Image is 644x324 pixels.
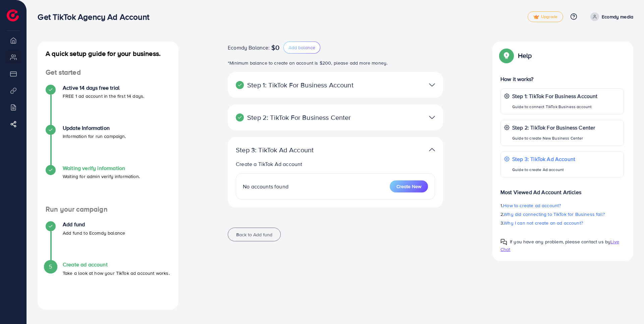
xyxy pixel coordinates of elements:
[38,205,178,214] h4: Run your campaign
[429,112,435,122] img: TikTok partner
[236,231,272,238] span: Back to Add fund
[63,92,144,100] p: FREE 1 ad account in the first 14 days.
[512,155,575,163] p: Step 3: TikTok Ad Account
[500,183,624,196] p: Most Viewed Ad Account Articles
[512,103,598,111] p: Guide to connect TikTok Business account
[38,50,178,58] h4: A quick setup guide for your business.
[500,75,624,83] p: How it works?
[588,12,633,21] a: Ecomdy media
[63,221,125,228] h4: Add fund
[500,201,624,210] p: 1.
[288,44,315,51] span: Add balance
[504,220,583,226] span: Why I can not create an ad account?
[533,14,557,19] span: Upgrade
[236,81,365,89] p: Step 1: TikTok For Business Account
[512,134,595,142] p: Guide to create New Business Center
[63,165,140,171] h4: Waiting verify information
[500,239,507,245] img: Popup guide
[512,124,595,132] p: Step 2: TikTok For Business Center
[38,125,178,165] li: Update Information
[504,211,605,218] span: Why did connecting to TikTok for Business fail?
[512,92,598,100] p: Step 1: TikTok For Business Account
[429,80,435,90] img: TikTok partner
[243,183,288,190] span: No accounts found
[390,180,428,192] button: Create New
[396,183,421,190] span: Create New
[510,238,610,245] span: If you have any problem, please contact us by
[38,221,178,261] li: Add fund
[63,229,125,237] p: Add fund to Ecomdy balance
[503,202,561,209] span: How to create ad account?
[63,125,126,131] h4: Update Information
[7,9,19,21] img: logo
[228,228,281,241] button: Back to Add fund
[500,219,624,227] p: 3.
[49,263,52,270] span: 5
[38,12,154,22] h3: Get TikTok Agency Ad Account
[228,60,387,66] span: *Minimum balance to create an account is $200, please add more money.
[512,166,575,174] p: Guide to create Ad account
[283,42,320,54] button: Add balance
[533,15,539,19] img: tick
[38,165,178,205] li: Waiting verify information
[500,50,513,62] img: Popup guide
[228,44,270,52] span: Ecomdy Balance:
[500,210,624,218] p: 2.
[615,294,639,319] iframe: Chat
[271,44,279,52] span: $0
[63,85,144,91] h4: Active 14 days free trial
[63,269,170,277] p: Take a look at how your TikTok ad account works.
[528,11,563,22] a: tickUpgrade
[63,261,170,268] h4: Create ad account
[236,113,365,121] p: Step 2: TikTok For Business Center
[429,145,435,155] img: TikTok partner
[38,261,178,302] li: Create ad account
[236,160,435,168] p: Create a TikTok Ad account
[38,85,178,125] li: Active 14 days free trial
[38,68,178,77] h4: Get started
[602,13,633,21] p: Ecomdy media
[63,172,140,180] p: Waiting for admin verify information.
[236,146,365,154] p: Step 3: TikTok Ad Account
[63,132,126,140] p: Information for run campaign.
[518,52,532,60] p: Help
